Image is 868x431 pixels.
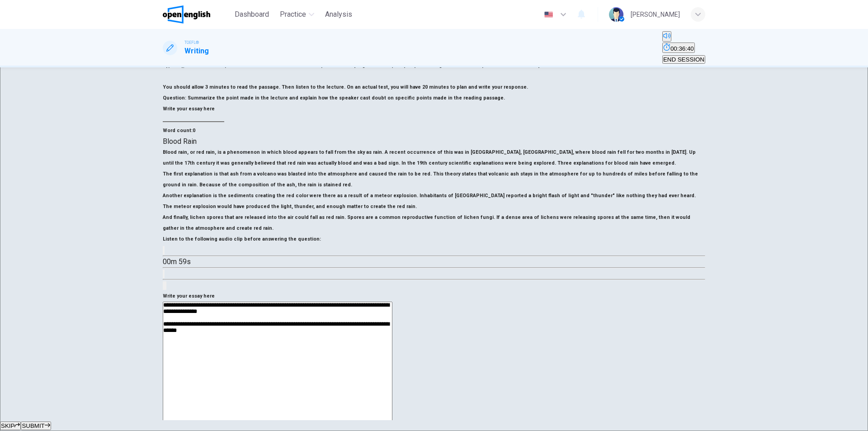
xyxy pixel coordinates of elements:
div: [PERSON_NAME] [631,9,680,20]
div: Mute [662,31,705,43]
button: 00:36:40 [662,43,695,53]
span: END SESSION [663,56,704,63]
span: Blood Rain [163,137,197,146]
span: Analysis [325,9,352,20]
img: OpenEnglish logo [163,5,210,24]
button: Analysis [321,6,356,23]
h6: Blood rain, or red rain, is a phenomenon in which blood appears to fall from the sky as rain. A r... [163,147,705,169]
h1: Writing [184,46,209,57]
strong: 0 [193,128,195,133]
span: For this task, you will read a passage about an academic topic and you will listen to a lecture a... [163,30,699,90]
span: 00:36:40 [670,45,694,52]
button: Practice [276,6,318,23]
h6: Write your essay here [163,291,705,302]
h6: The first explanation is that ash from a volcano was blasted into the atmosphere and caused the r... [163,169,705,190]
span: Dashboard [235,9,269,20]
button: END SESSION [662,55,705,64]
img: en [543,11,554,18]
h6: Listen to the following audio clip before answering the question : [163,234,705,245]
span: Practice [280,9,306,20]
span: 00m 59s [163,257,191,266]
span: SUBMIT [22,422,44,429]
h6: Another explanation is the sediments creating the red color were there as a result of a meteor ex... [163,190,705,212]
div: Hide [662,43,705,54]
span: SKIP [1,422,14,429]
img: Profile picture [609,7,623,22]
a: OpenEnglish logo [163,5,231,24]
h6: Write your essay here [163,104,705,114]
button: Click to see the audio transcription [163,270,165,278]
h6: And finally, lichen spores that are released into the air could fall as red rain. Spores are a co... [163,212,705,234]
h6: Word count : [163,125,705,136]
button: SUBMIT [21,422,51,430]
span: Summarize the point made in the lecture and explain how the speaker cast doubt on specific points... [188,95,505,101]
button: Dashboard [231,6,273,23]
span: TOEFL® [184,39,199,46]
h6: Question : [163,93,705,104]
